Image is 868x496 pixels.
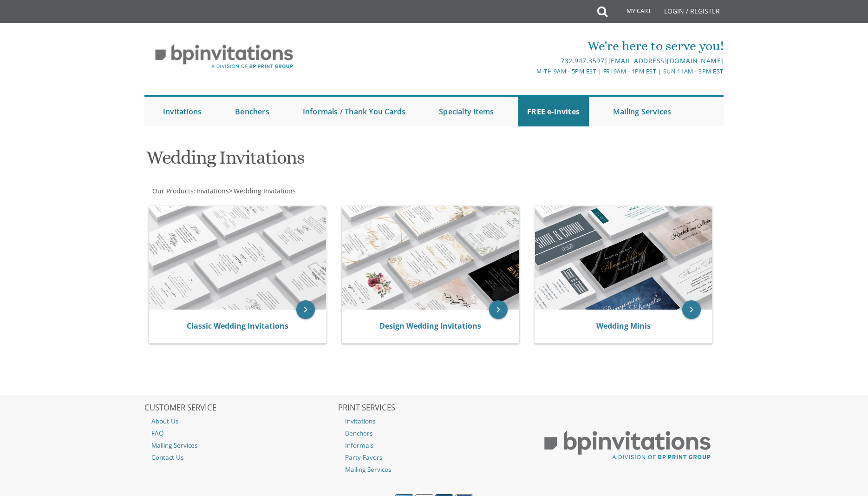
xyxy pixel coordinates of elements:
[607,1,658,24] a: My Cart
[196,186,229,195] a: Invitations
[604,97,680,126] a: Mailing Services
[187,321,288,331] a: Classic Wedding Invitations
[338,463,530,476] a: Mailing Services
[596,321,651,331] a: Wedding Minis
[338,55,724,66] div: |
[430,97,503,126] a: Specialty Items
[561,56,604,65] a: 732.947.3597
[233,186,296,195] a: Wedding Invitations
[151,186,194,195] a: Our Products
[342,206,519,310] img: Design Wedding Invitations
[379,321,481,331] a: Design Wedding Invitations
[338,37,724,55] div: We're here to serve you!
[294,97,415,126] a: Informals / Thank You Cards
[234,186,296,195] span: Wedding Invitations
[144,439,337,451] a: Mailing Services
[296,300,315,319] a: keyboard_arrow_right
[608,56,724,65] a: [EMAIL_ADDRESS][DOMAIN_NAME]
[338,451,530,463] a: Party Favors
[338,427,530,439] a: Benchers
[338,66,724,76] div: M-Th 9am - 5pm EST | Fri 9am - 1pm EST | Sun 11am - 3pm EST
[144,403,337,413] h2: CUSTOMER SERVICE
[518,97,589,126] a: FREE e-Invites
[144,427,337,439] a: FAQ
[144,186,434,196] div: :
[682,300,701,319] a: keyboard_arrow_right
[144,37,304,76] img: BP Invitation Loft
[144,415,337,427] a: About Us
[489,300,508,319] a: keyboard_arrow_right
[226,97,279,126] a: Benchers
[144,451,337,463] a: Contact Us
[149,206,326,310] img: Classic Wedding Invitations
[154,97,211,126] a: Invitations
[338,415,530,427] a: Invitations
[531,422,724,469] img: BP Print Group
[229,186,296,195] span: >
[338,403,530,413] h2: PRINT SERVICES
[338,439,530,451] a: Informals
[196,186,229,195] span: Invitations
[535,206,712,310] img: Wedding Minis
[146,147,525,175] h1: Wedding Invitations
